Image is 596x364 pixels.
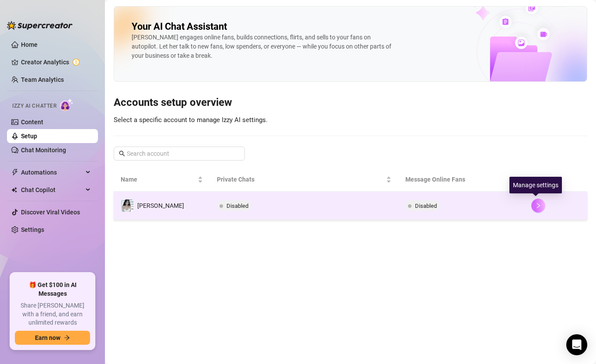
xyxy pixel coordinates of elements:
a: Content [21,119,43,126]
img: AI Chatter [60,98,73,111]
span: right [535,203,541,209]
button: Earn nowarrow-right [15,331,90,345]
a: Team Analytics [21,76,64,83]
input: Search account [127,149,233,158]
th: Message Online Fans [398,168,524,192]
span: Disabled [227,203,248,209]
span: Share [PERSON_NAME] with a friend, and earn unlimited rewards [15,301,90,327]
span: 🎁 Get $100 in AI Messages [15,281,90,298]
a: Home [21,41,38,48]
span: Disabled [415,203,437,209]
img: Ari [121,199,133,212]
span: Select a specific account to manage Izzy AI settings. [114,116,268,124]
th: Private Chats [210,168,399,192]
a: Chat Monitoring [21,147,66,154]
img: logo-BBDzfeDw.svg [7,21,73,30]
span: Chat Copilot [21,183,83,197]
span: Earn now [35,334,60,341]
span: search [119,150,125,157]
th: Name [114,168,210,192]
span: Automations [21,165,83,179]
span: Private Chats [217,175,385,184]
span: Izzy AI Chatter [12,102,56,110]
div: [PERSON_NAME] engages online fans, builds connections, flirts, and sells to your fans on autopilo... [132,33,394,60]
div: Open Intercom Messenger [566,334,587,355]
h3: Accounts setup overview [114,96,587,110]
h2: Your AI Chat Assistant [132,21,227,33]
a: Discover Viral Videos [21,209,80,216]
span: Name [121,175,196,184]
span: arrow-right [64,335,70,341]
span: [PERSON_NAME] [137,202,184,209]
a: Creator Analytics exclamation-circle [21,55,91,69]
span: thunderbolt [11,169,18,176]
div: Manage settings [509,177,562,193]
img: Chat Copilot [11,187,17,193]
a: Setup [21,133,37,140]
button: right [531,199,545,213]
a: Settings [21,226,44,233]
